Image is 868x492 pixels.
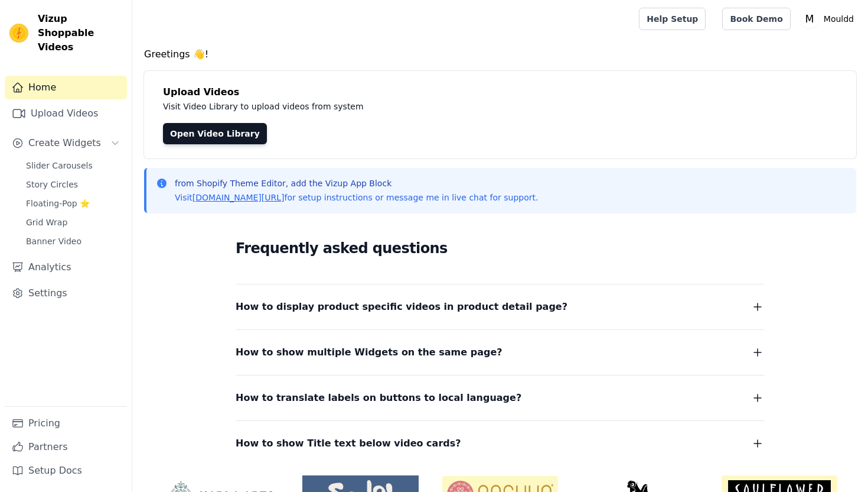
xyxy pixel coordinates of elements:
[19,214,127,231] a: Grid Wrap
[236,435,461,452] span: How to show Title text below video cards?
[9,24,28,43] img: Vizup
[19,157,127,174] a: Slider Carousels
[5,412,127,435] a: Pricing
[236,344,765,361] button: How to show multiple Widgets on the same page?
[19,195,127,212] a: Floating-Pop ⭐
[805,13,814,25] text: M
[163,123,267,144] a: Open Video Library
[26,216,67,228] span: Grid Wrap
[163,85,837,99] h4: Upload Videos
[5,281,127,305] a: Settings
[5,131,127,155] button: Create Widgets
[5,459,127,483] a: Setup Docs
[163,99,692,114] p: Visit Video Library to upload videos from system
[38,12,122,54] span: Vizup Shoppable Videos
[5,102,127,125] a: Upload Videos
[639,8,706,30] a: Help Setup
[26,179,78,190] span: Story Circles
[236,435,765,452] button: How to show Title text below video cards?
[26,160,93,171] span: Slider Carousels
[236,299,567,315] span: How to display product specific videos in product detail page?
[236,390,521,406] span: How to translate labels on buttons to local language?
[26,235,81,247] span: Banner Video
[175,192,538,203] p: Visit for setup instructions or message me in live chat for support.
[144,47,856,61] h4: Greetings 👋!
[236,237,765,260] h2: Frequently asked questions
[5,255,127,279] a: Analytics
[5,435,127,459] a: Partners
[236,390,765,406] button: How to translate labels on buttons to local language?
[19,176,127,193] a: Story Circles
[236,299,765,315] button: How to display product specific videos in product detail page?
[19,233,127,250] a: Banner Video
[192,193,285,202] a: [DOMAIN_NAME][URL]
[28,136,101,150] span: Create Widgets
[800,8,859,30] button: M Mouldd
[236,344,502,361] span: How to show multiple Widgets on the same page?
[26,198,90,209] span: Floating-Pop ⭐
[175,177,538,189] p: from Shopify Theme Editor, add the Vizup App Block
[819,8,859,30] p: Mouldd
[5,76,127,99] a: Home
[722,8,790,30] a: Book Demo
